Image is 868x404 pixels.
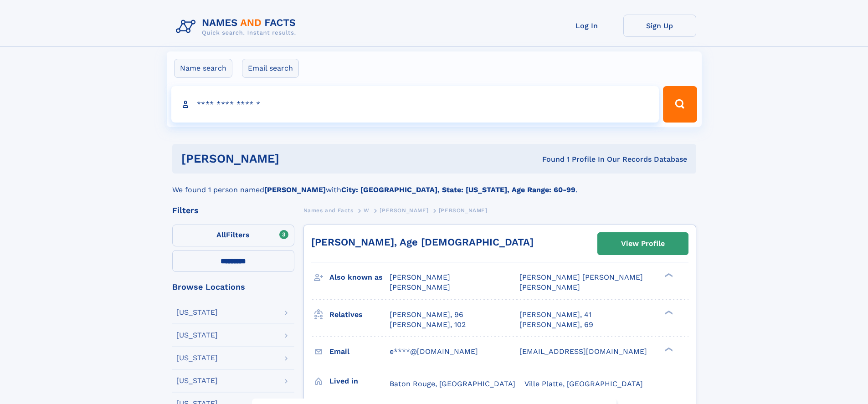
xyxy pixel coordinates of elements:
[172,15,303,39] img: Logo Names and Facts
[176,377,218,384] div: [US_STATE]
[329,307,390,322] h3: Relatives
[171,86,659,123] input: search input
[663,309,673,315] div: ❯
[264,185,326,194] b: [PERSON_NAME]
[663,272,673,278] div: ❯
[623,15,696,37] a: Sign Up
[390,379,515,388] span: Baton Rouge, [GEOGRAPHIC_DATA]
[176,309,218,316] div: [US_STATE]
[519,320,593,330] a: [PERSON_NAME], 69
[176,354,218,362] div: [US_STATE]
[172,283,294,291] div: Browse Locations
[519,310,591,320] a: [PERSON_NAME], 41
[364,207,370,214] span: W
[519,283,580,291] span: [PERSON_NAME]
[519,273,643,281] span: [PERSON_NAME] [PERSON_NAME]
[329,344,390,359] h3: Email
[303,205,354,216] a: Names and Facts
[242,59,299,78] label: Email search
[181,153,411,164] h1: [PERSON_NAME]
[172,225,294,246] label: Filters
[390,310,463,320] a: [PERSON_NAME], 96
[411,154,687,164] div: Found 1 Profile In Our Records Database
[341,185,575,194] b: City: [GEOGRAPHIC_DATA], State: [US_STATE], Age Range: 60-99
[380,205,428,216] a: [PERSON_NAME]
[329,270,390,285] h3: Also known as
[663,86,697,123] button: Search Button
[174,59,232,78] label: Name search
[364,205,370,216] a: W
[176,332,218,339] div: [US_STATE]
[621,233,665,254] div: View Profile
[172,174,696,195] div: We found 1 person named with .
[519,347,647,356] span: [EMAIL_ADDRESS][DOMAIN_NAME]
[311,236,534,248] a: [PERSON_NAME], Age [DEMOGRAPHIC_DATA]
[390,320,466,330] a: [PERSON_NAME], 102
[380,207,428,214] span: [PERSON_NAME]
[439,207,488,214] span: [PERSON_NAME]
[598,233,688,255] a: View Profile
[172,206,294,215] div: Filters
[390,273,450,281] span: [PERSON_NAME]
[550,15,623,37] a: Log In
[216,230,226,239] span: All
[663,346,673,352] div: ❯
[329,373,390,389] h3: Lived in
[524,379,643,388] span: Ville Platte, [GEOGRAPHIC_DATA]
[390,283,450,291] span: [PERSON_NAME]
